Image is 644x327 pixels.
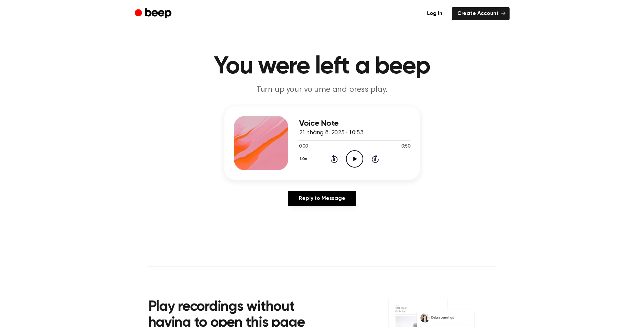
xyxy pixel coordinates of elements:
span: 0:50 [401,143,410,150]
span: 21 tháng 8, 2025 · 10:53 [299,130,363,136]
a: Reply to Message [288,191,356,206]
a: Log in [422,7,448,20]
a: Create Account [452,7,510,20]
p: Turn up your volume and press play. [192,84,453,96]
h3: Voice Note [299,119,410,128]
a: Beep [135,7,173,20]
h1: You were left a beep [148,54,496,79]
span: 0:00 [299,143,308,150]
button: 1.0x [299,153,310,165]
